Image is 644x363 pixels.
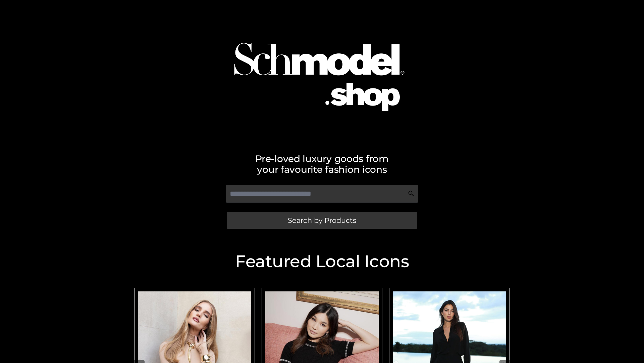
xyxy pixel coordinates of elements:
a: Search by Products [227,212,417,229]
h2: Featured Local Icons​ [131,253,513,270]
h2: Pre-loved luxury goods from your favourite fashion icons [131,153,513,175]
span: Search by Products [288,217,356,224]
img: Search Icon [408,190,415,197]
